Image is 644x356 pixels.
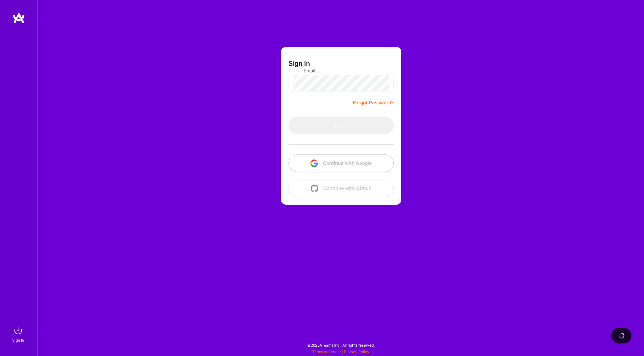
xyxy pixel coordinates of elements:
[311,185,318,192] img: icon
[288,60,310,67] h3: Sign In
[12,337,24,343] div: Sign In
[13,13,25,24] img: logo
[288,117,394,134] button: Sign In
[618,332,625,339] img: loading
[312,349,369,354] span: |
[353,99,394,107] a: Forgot Password?
[344,349,369,354] a: Privacy Policy
[288,154,394,172] button: Continue with Google
[12,324,24,337] img: sign in
[288,180,394,197] button: Continue with Github
[13,324,24,343] a: sign inSign In
[310,160,318,167] img: icon
[304,63,379,79] input: Email...
[312,349,342,354] a: Terms of Service
[38,337,644,353] div: © 2025 ATeams Inc., All rights reserved.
